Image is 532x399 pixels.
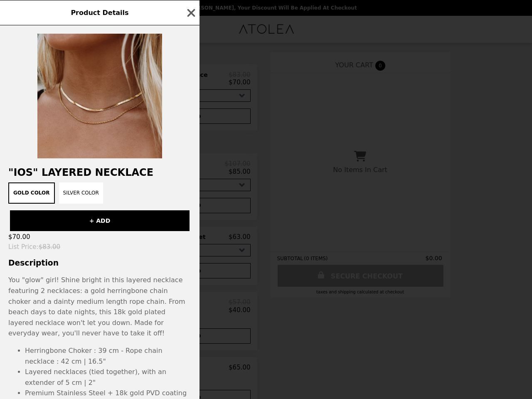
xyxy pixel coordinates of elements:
[39,243,61,251] span: $83.00
[10,210,190,231] button: + ADD
[8,182,55,204] button: Gold Color
[25,367,191,388] li: Layered necklaces (tied together), with an extender of 5 cm | 2"
[71,9,128,17] span: Product Details
[8,276,182,305] span: You "glow" girl! Shine bright in this layered necklace featuring 2 necklaces: a gold herringbone ...
[59,182,103,204] button: Silver Color
[25,388,191,399] li: Premium Stainless Steel + 18k gold PVD coating
[37,34,162,158] img: Gold Color
[25,345,191,367] li: Herringbone Choker : 39 cm - Rope chain necklace : 42 cm | 16.5"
